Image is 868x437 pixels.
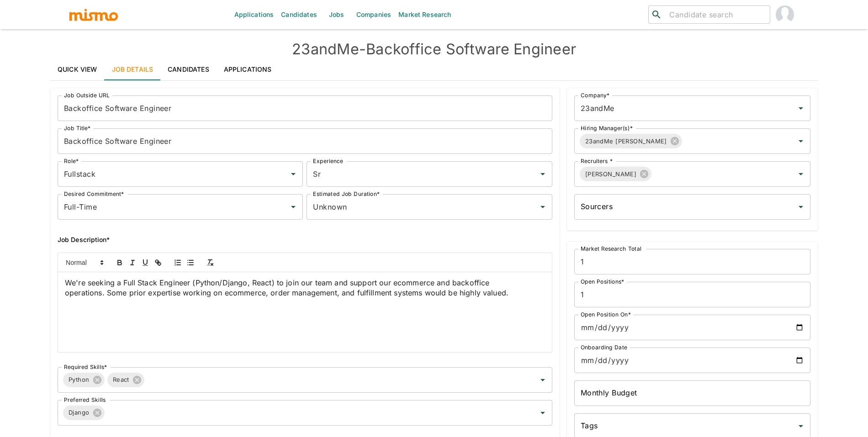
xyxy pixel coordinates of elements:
span: React [107,374,135,385]
span: 23andMe [PERSON_NAME] [580,136,672,147]
button: Open [287,168,300,180]
div: Django [63,405,105,420]
button: Open [794,102,807,115]
button: Open [536,168,549,180]
div: React [107,373,144,387]
a: Job Details [105,58,161,80]
label: Hiring Manager(s)* [581,124,633,132]
label: Required Skills* [64,363,107,371]
label: Role* [64,157,79,165]
a: Applications [217,58,279,80]
div: [PERSON_NAME] [580,167,652,181]
label: Onboarding Date [581,343,627,351]
label: Recruiters * [581,157,613,165]
label: Desired Commitment* [64,190,124,198]
label: Open Positions* [581,278,625,285]
span: Django [63,407,95,418]
label: Experience [313,157,343,165]
label: Job Title* [64,124,91,132]
button: Open [794,420,807,432]
a: Candidates [160,58,217,80]
label: Open Position On* [581,311,631,318]
img: Maria Lujan Ciommo [776,5,794,24]
button: Open [287,200,300,213]
label: Estimated Job Duration* [313,190,380,198]
button: Open [536,406,549,419]
button: Open [794,200,807,213]
button: Open [794,168,807,180]
img: logo [69,8,119,21]
span: Python [63,374,95,385]
span: [PERSON_NAME] [580,169,642,179]
div: Python [63,373,105,387]
label: Company* [581,91,609,99]
a: Quick View [50,58,105,80]
div: 23andMe [PERSON_NAME] [580,134,682,148]
span: We're seeking a Full Stack Engineer (Python/Django, React) to join our team and support our ecomm... [65,278,508,298]
input: Candidate search [666,8,766,21]
button: Open [794,135,807,147]
h4: 23andMe - Backoffice Software Engineer [50,40,818,58]
button: Open [536,200,549,213]
button: Open [536,374,549,386]
label: Market Research Total [581,245,641,253]
label: Job Outside URL [64,91,110,99]
label: Preferred Skills [64,396,106,404]
h6: Job Description* [58,234,552,245]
